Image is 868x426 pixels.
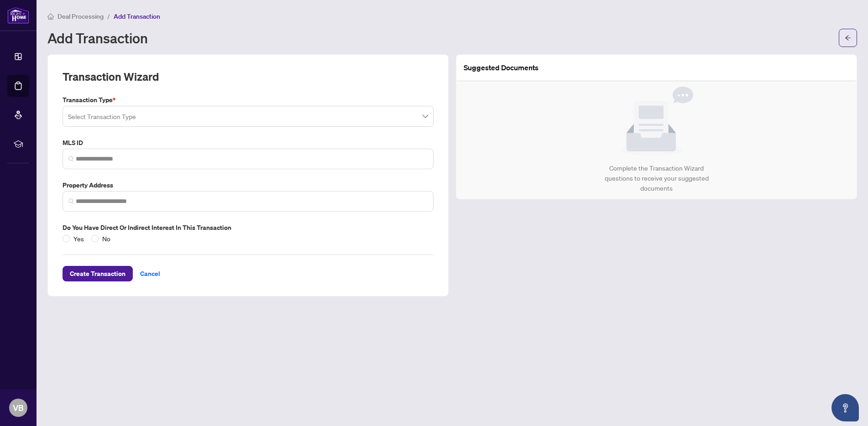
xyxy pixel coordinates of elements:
[58,12,104,21] span: Deal Processing
[63,69,159,84] h2: Transaction Wizard
[107,11,110,21] li: /
[845,35,851,41] span: arrow-left
[63,266,133,281] button: Create Transaction
[63,138,434,148] label: MLS ID
[70,234,88,244] span: Yes
[47,31,148,45] h1: Add Transaction
[114,12,160,21] span: Add Transaction
[464,62,539,73] article: Suggested Documents
[68,198,74,204] img: search_icon
[99,234,114,244] span: No
[70,266,125,281] span: Create Transaction
[13,401,24,414] span: VB
[595,163,718,193] div: Complete the Transaction Wizard questions to receive your suggested documents
[140,266,160,281] span: Cancel
[7,7,29,24] img: logo
[620,87,693,156] img: Null State Icon
[63,95,434,105] label: Transaction Type
[47,13,54,20] span: home
[63,180,434,190] label: Property Address
[63,223,434,233] label: Do you have direct or indirect interest in this transaction
[831,394,859,421] button: Open asap
[68,156,74,161] img: search_icon
[133,266,167,281] button: Cancel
